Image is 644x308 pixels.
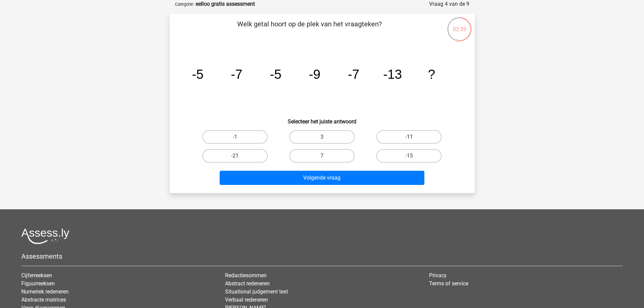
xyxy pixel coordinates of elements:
[447,17,472,33] div: 02:39
[180,19,439,39] p: Welk getal hoort op de plek van het vraagteken?
[376,149,442,163] label: -15
[309,67,320,81] tspan: -9
[231,67,242,81] tspan: -7
[175,2,194,7] small: Categorie:
[21,228,69,244] img: Assessly logo
[289,130,355,144] label: 3
[21,252,623,260] h5: Assessments
[196,1,255,7] strong: eelloo gratis assessment
[289,149,355,163] label: 7
[383,67,402,81] tspan: -13
[180,113,464,125] h6: Selecteer het juiste antwoord
[348,67,359,81] tspan: -7
[21,288,69,295] a: Numeriek redeneren
[428,67,435,81] tspan: ?
[429,272,447,279] a: Privacy
[225,272,267,279] a: Redactiesommen
[376,130,442,144] label: -11
[21,272,52,279] a: Cijferreeksen
[202,130,268,144] label: -1
[270,67,281,81] tspan: -5
[220,171,424,185] button: Volgende vraag
[192,67,203,81] tspan: -5
[225,280,270,287] a: Abstract redeneren
[21,297,66,303] a: Abstracte matrices
[429,280,468,287] a: Terms of service
[225,297,268,303] a: Verbaal redeneren
[202,149,268,163] label: -21
[21,280,55,287] a: Figuurreeksen
[225,288,288,295] a: Situational judgement test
